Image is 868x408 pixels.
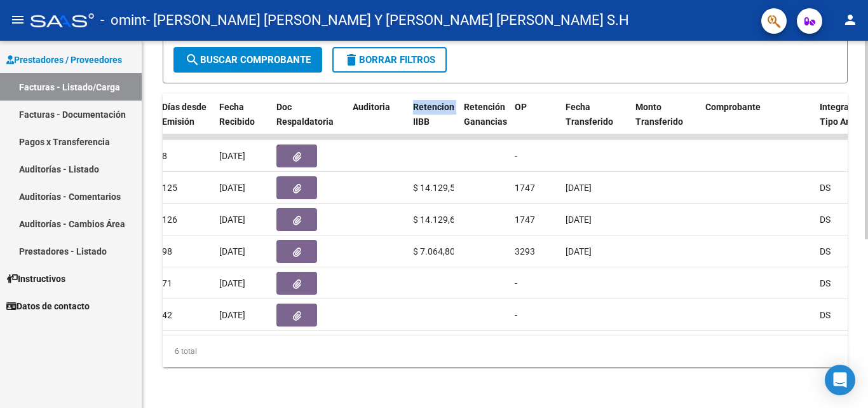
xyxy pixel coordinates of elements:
[515,151,517,161] span: -
[219,215,245,225] span: [DATE]
[353,102,390,112] span: Auditoria
[413,183,460,193] span: $ 14.129,58
[825,365,855,395] div: Open Intercom Messenger
[560,94,630,150] datatable-header-cell: Fecha Transferido
[162,278,172,288] span: 71
[566,246,592,257] span: [DATE]
[332,47,447,73] button: Borrar Filtros
[635,102,683,127] span: Monto Transferido
[219,151,245,161] span: [DATE]
[820,215,831,225] span: DS
[162,151,167,161] span: 8
[162,183,177,193] span: 125
[515,102,527,112] span: OP
[185,52,200,67] mat-icon: search
[6,299,90,313] span: Datos de contacto
[413,215,460,225] span: $ 14.129,60
[271,94,348,150] datatable-header-cell: Doc Respaldatoria
[566,183,592,193] span: [DATE]
[219,310,245,320] span: [DATE]
[820,278,831,288] span: DS
[344,54,435,66] span: Borrar Filtros
[464,102,507,127] span: Retención Ganancias
[162,102,207,127] span: Días desde Emisión
[173,47,322,73] button: Buscar Comprobante
[219,278,245,288] span: [DATE]
[219,183,245,193] span: [DATE]
[515,310,517,320] span: -
[820,246,831,257] span: DS
[100,6,146,34] span: - omint
[843,12,858,27] mat-icon: person
[163,335,848,367] div: 6 total
[408,94,459,150] datatable-header-cell: Retencion IIBB
[413,246,455,257] span: $ 7.064,80
[162,215,177,225] span: 126
[459,94,510,150] datatable-header-cell: Retención Ganancias
[6,53,122,67] span: Prestadores / Proveedores
[348,94,408,150] datatable-header-cell: Auditoria
[515,278,517,288] span: -
[162,310,172,320] span: 42
[820,310,831,320] span: DS
[510,94,560,150] datatable-header-cell: OP
[162,246,172,257] span: 98
[6,272,65,286] span: Instructivos
[344,52,359,67] mat-icon: delete
[566,102,613,127] span: Fecha Transferido
[630,94,700,150] datatable-header-cell: Monto Transferido
[515,183,535,193] span: 1747
[705,102,761,112] span: Comprobante
[566,215,592,225] span: [DATE]
[214,94,271,150] datatable-header-cell: Fecha Recibido
[413,102,454,127] span: Retencion IIBB
[820,183,831,193] span: DS
[515,215,535,225] span: 1747
[515,246,535,257] span: 3293
[146,6,629,34] span: - [PERSON_NAME] [PERSON_NAME] Y [PERSON_NAME] [PERSON_NAME] S.H
[185,54,311,66] span: Buscar Comprobante
[157,94,214,150] datatable-header-cell: Días desde Emisión
[10,12,25,27] mat-icon: menu
[276,102,334,127] span: Doc Respaldatoria
[700,94,815,150] datatable-header-cell: Comprobante
[219,246,245,257] span: [DATE]
[219,102,255,127] span: Fecha Recibido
